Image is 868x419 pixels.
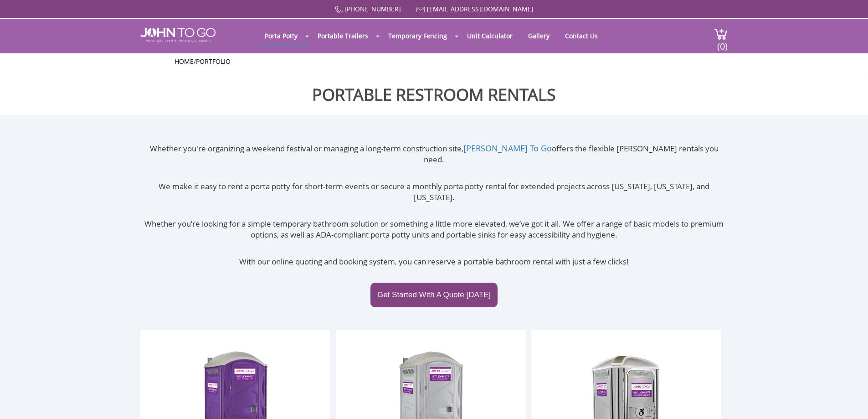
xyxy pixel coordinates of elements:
[370,283,498,307] a: Get Started With A Quote [DATE]
[140,28,216,42] img: JOHN to go
[460,27,519,45] a: Unit Calculator
[140,143,728,166] p: Whether you're organizing a weekend festival or managing a long-term construction site, offers th...
[381,27,454,45] a: Temporary Fencing
[714,28,728,40] img: cart a
[311,27,375,45] a: Portable Trailers
[832,383,868,419] button: Live Chat
[140,181,728,203] p: We make it easy to rent a porta potty for short-term events or secure a monthly porta potty renta...
[175,57,694,66] ul: /
[463,143,552,154] a: [PERSON_NAME] To Go
[258,27,304,45] a: Porta Potty
[717,33,728,52] span: (0)
[196,57,231,66] a: Portfolio
[140,218,728,241] p: Whether you’re looking for a simple temporary bathroom solution or something a little more elevat...
[140,256,728,267] p: With our online quoting and booking system, you can reserve a portable bathroom rental with just ...
[344,5,401,13] a: [PHONE_NUMBER]
[416,7,425,13] img: Mail
[175,57,194,66] a: Home
[521,27,556,45] a: Gallery
[427,5,534,13] a: [EMAIL_ADDRESS][DOMAIN_NAME]
[558,27,605,45] a: Contact Us
[335,6,343,14] img: Call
